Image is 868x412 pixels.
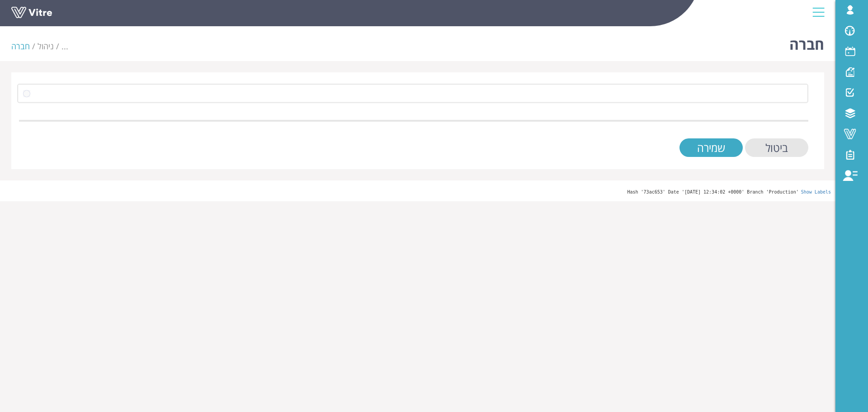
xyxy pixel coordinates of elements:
[679,138,743,157] input: שמירה
[61,41,68,52] span: ...
[627,189,798,194] span: Hash '73ac653' Date '[DATE] 12:34:02 +0000' Branch 'Production'
[19,85,35,101] span: select
[38,41,61,52] li: ניהול
[801,189,831,194] a: Show Labels
[789,23,824,61] h1: חברה
[11,41,38,52] li: חברה
[745,138,808,157] input: ביטול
